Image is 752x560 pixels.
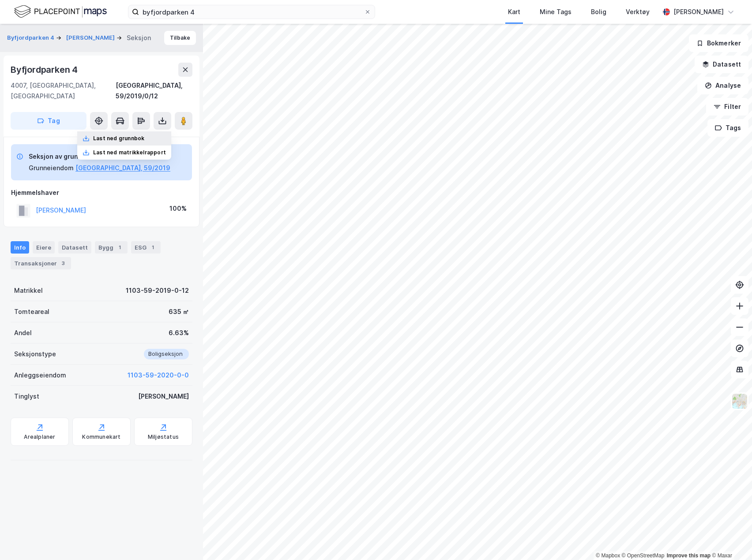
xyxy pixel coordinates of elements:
div: Kommunekart [82,433,120,441]
div: 635 ㎡ [169,306,189,317]
a: Mapbox [596,553,620,559]
button: Byfjordparken 4 [7,34,56,42]
div: Seksjonstype [14,349,56,359]
button: [PERSON_NAME] [66,34,117,42]
div: Verktøy [626,7,650,17]
div: Kart [508,7,520,17]
div: Grunneiendom [29,163,74,173]
div: Arealplaner [24,433,55,441]
div: Transaksjoner [11,257,71,269]
div: Mine Tags [540,7,572,17]
div: Kontrollprogram for chat [708,518,752,560]
div: Hjemmelshaver [11,187,192,198]
a: OpenStreetMap [622,553,665,559]
div: Byfjordparken 4 [11,63,79,77]
div: Seksjon [127,33,151,43]
div: 4007, [GEOGRAPHIC_DATA], [GEOGRAPHIC_DATA] [11,80,116,101]
iframe: Chat Widget [708,518,752,560]
div: Bygg [95,241,128,254]
button: Filter [706,98,748,116]
div: Datasett [58,241,91,254]
img: logo.f888ab2527a4732fd821a326f86c7f29.svg [14,4,107,19]
button: Datasett [695,56,748,73]
div: [GEOGRAPHIC_DATA], 59/2019/0/12 [116,80,192,101]
button: Tilbake [164,31,196,45]
div: 100% [169,203,187,214]
div: 1 [115,243,124,252]
button: Bokmerker [689,34,748,52]
div: Anleggseiendom [14,370,66,381]
div: Bolig [591,7,606,17]
a: Improve this map [667,553,711,559]
div: 1 [148,243,157,252]
button: Analyse [697,77,748,94]
button: Tags [707,119,748,137]
div: Andel [14,328,32,338]
button: Tag [11,112,86,130]
div: Tinglyst [14,391,39,402]
img: Z [731,393,748,410]
button: 1103-59-2020-0-0 [128,370,189,381]
div: Matrikkel [14,285,43,296]
div: Miljøstatus [148,433,179,441]
div: Info [11,241,29,254]
div: [PERSON_NAME] [138,391,189,402]
div: Seksjon av grunneiendom [29,151,170,162]
div: ESG [131,241,161,254]
div: [PERSON_NAME] [673,7,724,17]
div: 6.63% [169,328,189,338]
div: Last ned grunnbok [93,135,144,142]
div: Last ned matrikkelrapport [93,149,166,156]
div: Tomteareal [14,306,49,317]
button: [GEOGRAPHIC_DATA], 59/2019 [75,163,170,173]
div: Eiere [33,241,55,254]
div: 1103-59-2019-0-12 [126,285,189,296]
input: Søk på adresse, matrikkel, gårdeiere, leietakere eller personer [139,5,364,19]
div: 3 [59,259,68,268]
